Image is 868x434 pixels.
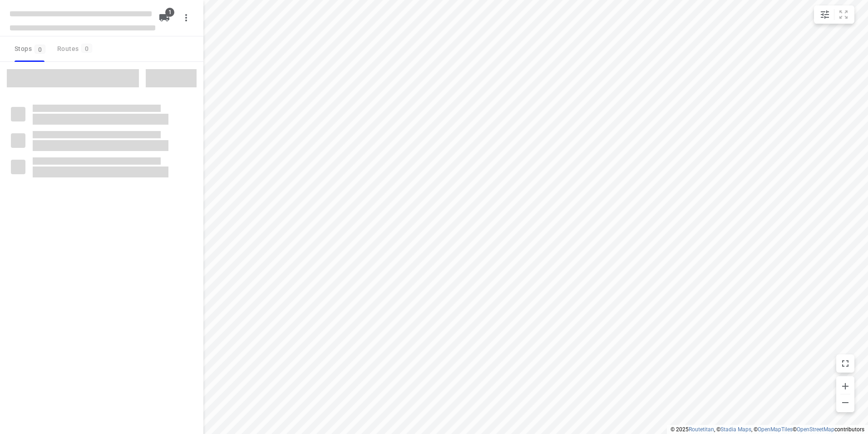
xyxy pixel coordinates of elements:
[758,426,793,433] a: OpenMapTiles
[671,426,864,433] li: © 2025 , © , © © contributors
[720,426,751,433] a: Stadia Maps
[816,5,834,24] button: Map settings
[814,5,854,24] div: small contained button group
[689,426,714,433] a: Routetitan
[797,426,834,433] a: OpenStreetMap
